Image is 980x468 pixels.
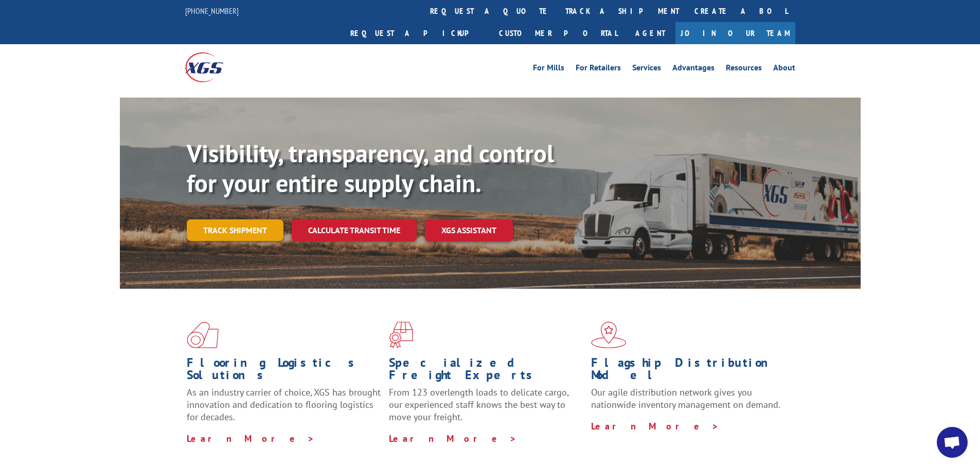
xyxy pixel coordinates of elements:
[292,219,417,241] a: Calculate transit time
[187,357,381,386] h1: Flooring Logistics Solutions
[576,64,621,75] a: For Retailers
[632,64,661,75] a: Services
[187,386,381,423] span: As an industry carrier of choice, XGS has brought innovation and dedication to flooring logistics...
[343,22,491,44] a: Request a pickup
[491,22,625,44] a: Customer Portal
[533,64,564,75] a: For Mills
[187,433,315,444] a: Learn More >
[425,219,513,241] a: XGS ASSISTANT
[937,427,968,458] div: Open chat
[591,386,780,410] span: Our agile distribution network gives you nationwide inventory management on demand.
[773,64,795,75] a: About
[726,64,762,75] a: Resources
[389,357,583,386] h1: Specialized Freight Experts
[389,322,413,348] img: xgs-icon-focused-on-flooring-red
[185,6,239,16] a: [PHONE_NUMBER]
[591,322,627,348] img: xgs-icon-flagship-distribution-model-red
[187,219,283,241] a: Track shipment
[389,386,583,432] p: From 123 overlength loads to delicate cargo, our experienced staff knows the best way to move you...
[187,137,554,199] b: Visibility, transparency, and control for your entire supply chain.
[675,22,795,44] a: Join Our Team
[672,64,715,75] a: Advantages
[591,420,719,432] a: Learn More >
[187,322,219,348] img: xgs-icon-total-supply-chain-intelligence-red
[389,433,517,444] a: Learn More >
[591,357,786,386] h1: Flagship Distribution Model
[625,22,675,44] a: Agent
